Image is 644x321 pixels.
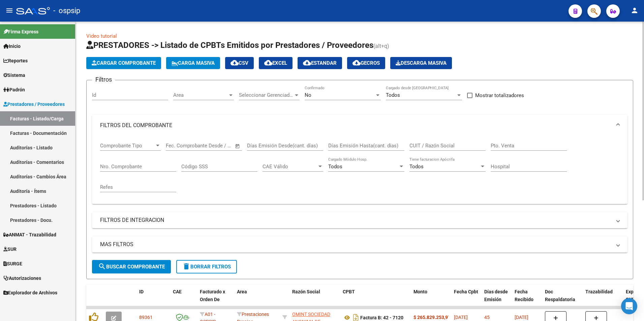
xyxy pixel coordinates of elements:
[515,289,533,302] span: Fecha Recibido
[100,241,611,248] mat-panel-title: MAS FILTROS
[86,40,373,50] span: PRESTADORES -> Listado de CPBTs Emitidos por Prestadores / Proveedores
[98,264,165,270] span: Buscar Comprobante
[305,92,311,98] span: No
[263,164,317,170] span: CAE Válido
[390,57,452,69] button: Descarga Masiva
[3,100,65,108] span: Prestadores / Proveedores
[512,285,542,314] datatable-header-cell: Fecha Recibido
[182,264,231,270] span: Borrar Filtros
[352,59,361,67] mat-icon: cloud_download
[585,289,613,294] span: Trazabilidad
[199,143,232,149] input: Fecha fin
[289,285,340,314] datatable-header-cell: Razón Social
[231,60,248,66] span: CSV
[303,60,337,66] span: Estandar
[231,59,239,67] mat-icon: cloud_download
[92,75,115,84] h3: Filtros
[390,57,452,69] app-download-masive: Descarga masiva de comprobantes (adjuntos)
[360,315,403,320] strong: Factura B: 42 - 7120
[139,315,153,320] span: 89361
[475,91,524,99] span: Mostrar totalizadores
[484,315,490,320] span: 45
[451,285,482,314] datatable-header-cell: Fecha Cpbt
[197,285,234,314] datatable-header-cell: Facturado x Orden De
[3,28,38,35] span: Firma Express
[92,60,156,66] span: Cargar Comprobante
[92,212,627,228] mat-expansion-panel-header: FILTROS DE INTEGRACION
[454,315,468,320] span: [DATE]
[100,122,611,129] mat-panel-title: FILTROS DEL COMPROBANTE
[200,289,225,302] span: Facturado x Orden De
[237,289,247,294] span: Area
[173,289,182,294] span: CAE
[173,92,228,98] span: Area
[3,86,25,93] span: Padrón
[621,298,637,314] div: Open Intercom Messenger
[234,285,280,314] datatable-header-cell: Area
[454,289,478,294] span: Fecha Cpbt
[3,42,21,50] span: Inicio
[182,262,190,270] mat-icon: delete
[264,59,272,67] mat-icon: cloud_download
[328,164,342,170] span: Todos
[373,43,389,49] span: (alt+q)
[3,274,41,282] span: Autorizaciones
[264,60,287,66] span: EXCEL
[545,289,575,302] span: Doc Respaldatoria
[3,289,57,296] span: Explorador de Archivos
[631,6,639,14] mat-icon: person
[98,262,106,270] mat-icon: search
[3,231,56,238] span: ANMAT - Trazabilidad
[225,57,254,69] button: CSV
[3,57,28,64] span: Reportes
[340,285,411,314] datatable-header-cell: CPBT
[411,285,451,314] datatable-header-cell: Monto
[3,260,22,267] span: SURGE
[92,115,627,136] mat-expansion-panel-header: FILTROS DEL COMPROBANTE
[166,143,193,149] input: Fecha inicio
[92,136,627,204] div: FILTROS DEL COMPROBANTE
[343,289,355,294] span: CPBT
[583,285,623,314] datatable-header-cell: Trazabilidad
[482,285,512,314] datatable-header-cell: Días desde Emisión
[239,92,294,98] span: Seleccionar Gerenciador
[386,92,400,98] span: Todos
[166,57,220,69] button: Carga Masiva
[53,3,80,18] span: - ospsip
[396,60,447,66] span: Descarga Masiva
[176,260,237,273] button: Borrar Filtros
[100,216,611,224] mat-panel-title: FILTROS DE INTEGRACION
[92,236,627,253] mat-expansion-panel-header: MAS FILTROS
[303,59,311,67] mat-icon: cloud_download
[172,60,215,66] span: Carga Masiva
[139,289,144,294] span: ID
[352,60,380,66] span: Gecros
[100,143,155,149] span: Comprobante Tipo
[347,57,385,69] button: Gecros
[3,245,17,253] span: SUR
[292,289,320,294] span: Razón Social
[136,285,170,314] datatable-header-cell: ID
[170,285,197,314] datatable-header-cell: CAE
[413,289,427,294] span: Monto
[298,57,342,69] button: Estandar
[484,289,508,302] span: Días desde Emisión
[409,164,424,170] span: Todos
[3,71,25,79] span: Sistema
[86,33,117,39] a: Video tutorial
[86,57,161,69] button: Cargar Comprobante
[542,285,583,314] datatable-header-cell: Doc Respaldatoria
[234,142,242,150] button: Open calendar
[92,260,171,273] button: Buscar Comprobante
[259,57,293,69] button: EXCEL
[413,315,451,320] strong: $ 265.829.253,97
[5,6,13,14] mat-icon: menu
[515,315,528,320] span: [DATE]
